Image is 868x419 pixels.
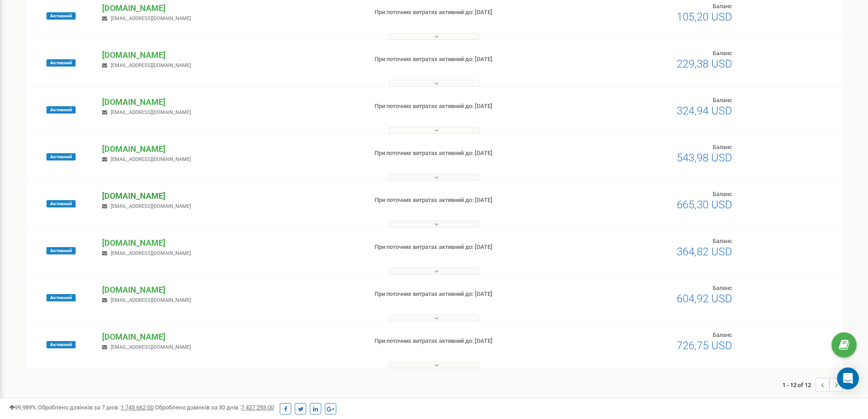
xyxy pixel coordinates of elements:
[155,404,274,411] span: Оброблено дзвінків за 30 днів :
[713,191,732,197] span: Баланс
[46,59,76,67] span: Активний
[713,331,732,338] span: Баланс
[9,404,36,411] span: 99,989%
[111,203,191,209] span: [EMAIL_ADDRESS][DOMAIN_NAME]
[375,337,564,346] p: При поточних витратах активний до: [DATE]
[677,292,732,305] span: 604,92 USD
[46,106,76,114] span: Активний
[111,16,191,21] span: [EMAIL_ADDRESS][DOMAIN_NAME]
[375,290,564,299] p: При поточних витратах активний до: [DATE]
[102,190,360,202] p: [DOMAIN_NAME]
[375,196,564,205] p: При поточних витратах активний до: [DATE]
[111,156,191,162] span: [EMAIL_ADDRESS][DOMAIN_NAME]
[375,8,564,17] p: При поточних витратах активний до: [DATE]
[782,369,843,401] nav: ...
[121,404,154,411] u: 1 745 662,00
[375,102,564,111] p: При поточних витратах активний до: [DATE]
[111,62,191,68] span: [EMAIL_ADDRESS][DOMAIN_NAME]
[102,96,360,108] p: [DOMAIN_NAME]
[46,247,76,254] span: Активний
[713,285,732,291] span: Баланс
[46,153,76,160] span: Активний
[38,404,154,411] span: Оброблено дзвінків за 7 днів :
[713,144,732,150] span: Баланс
[375,149,564,158] p: При поточних витратах активний до: [DATE]
[677,10,732,23] span: 105,20 USD
[677,198,732,211] span: 665,30 USD
[102,331,360,343] p: [DOMAIN_NAME]
[102,284,360,296] p: [DOMAIN_NAME]
[375,55,564,64] p: При поточних витратах активний до: [DATE]
[102,49,360,61] p: [DOMAIN_NAME]
[677,57,732,70] span: 229,38 USD
[102,237,360,249] p: [DOMAIN_NAME]
[46,294,76,301] span: Активний
[375,243,564,252] p: При поточних витратах активний до: [DATE]
[241,404,274,411] u: 7 427 293,00
[677,339,732,352] span: 726,75 USD
[713,3,732,10] span: Баланс
[46,341,76,348] span: Активний
[111,297,191,303] span: [EMAIL_ADDRESS][DOMAIN_NAME]
[46,200,76,207] span: Активний
[713,238,732,244] span: Баланс
[111,344,191,350] span: [EMAIL_ADDRESS][DOMAIN_NAME]
[677,245,732,258] span: 364,82 USD
[677,151,732,164] span: 543,98 USD
[111,109,191,115] span: [EMAIL_ADDRESS][DOMAIN_NAME]
[713,50,732,57] span: Баланс
[677,104,732,117] span: 324,94 USD
[782,378,816,392] span: 1 - 12 of 12
[102,2,360,14] p: [DOMAIN_NAME]
[837,367,859,389] div: Open Intercom Messenger
[102,143,360,155] p: [DOMAIN_NAME]
[713,97,732,103] span: Баланс
[111,250,191,256] span: [EMAIL_ADDRESS][DOMAIN_NAME]
[46,12,76,20] span: Активний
